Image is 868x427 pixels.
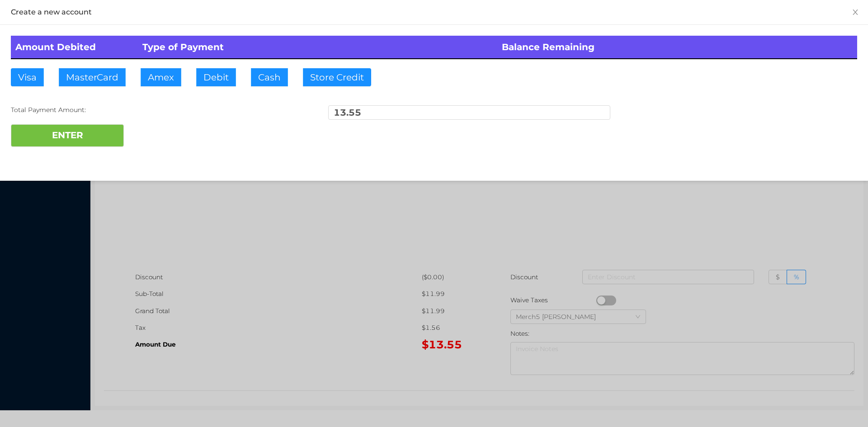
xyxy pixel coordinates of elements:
[141,68,181,86] button: Amex
[11,105,293,115] div: Total Payment Amount:
[303,68,371,86] button: Store Credit
[11,36,138,59] th: Amount Debited
[251,68,288,86] button: Cash
[59,68,126,86] button: MasterCard
[11,68,44,86] button: Visa
[196,68,236,86] button: Debit
[852,9,859,16] i: icon: close
[11,7,857,17] div: Create a new account
[138,36,498,59] th: Type of Payment
[497,36,857,59] th: Balance Remaining
[11,124,124,147] button: ENTER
